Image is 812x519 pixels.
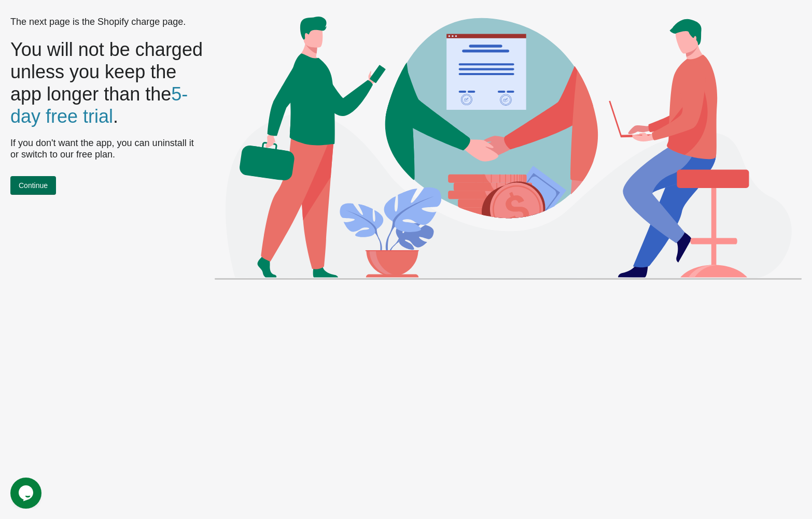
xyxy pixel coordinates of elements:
p: The next page is the Shopify charge page. [10,17,204,28]
span: Continue [19,181,48,190]
span: 5-day free trial [10,83,188,127]
p: You will not be charged unless you keep the app longer than the . [10,38,204,128]
iframe: chat widget [10,478,44,509]
p: If you don't want the app, you can uninstall it or switch to our free plan. [10,138,204,160]
button: Continue [10,176,56,195]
